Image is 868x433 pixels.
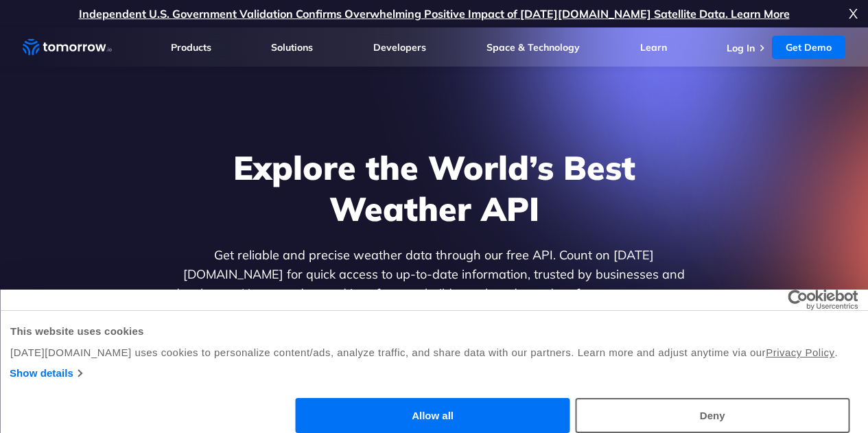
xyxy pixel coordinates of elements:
[373,41,426,54] a: Developers
[169,147,699,229] h1: Explore the World’s Best Weather API
[10,344,858,361] div: [DATE][DOMAIN_NAME] uses cookies to personalize content/ads, analyze traffic, and share data with...
[171,41,211,54] a: Products
[79,7,790,21] a: Independent U.S. Government Validation Confirms Overwhelming Positive Impact of [DATE][DOMAIN_NAM...
[738,290,858,310] a: Usercentrics Cookiebot - opens in a new window
[772,36,845,59] a: Get Demo
[10,365,82,382] a: Show details
[271,41,313,54] a: Solutions
[575,398,849,433] button: Deny
[727,42,755,54] a: Log In
[23,37,112,58] a: Home link
[169,246,699,323] p: Get reliable and precise weather data through our free API. Count on [DATE][DOMAIN_NAME] for quic...
[296,398,570,433] button: Allow all
[766,347,834,358] a: Privacy Policy
[486,41,580,54] a: Space & Technology
[640,41,667,54] a: Learn
[10,323,858,340] div: This website uses cookies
